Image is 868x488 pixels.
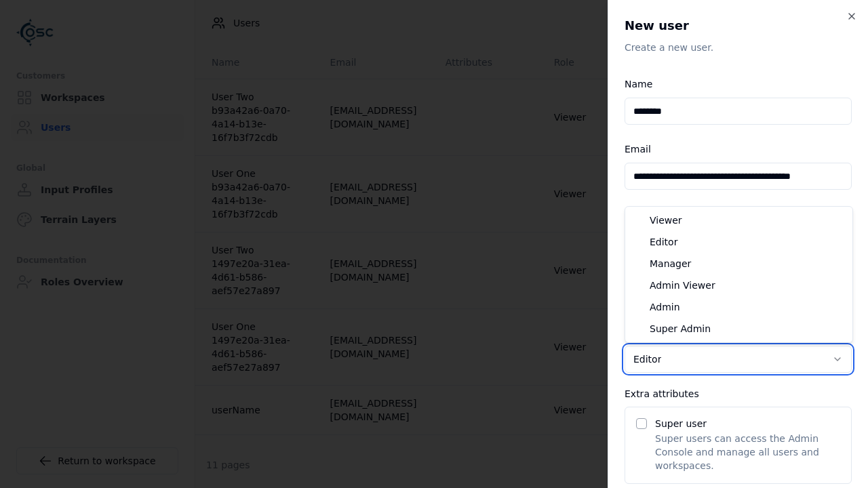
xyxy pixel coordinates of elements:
[650,279,715,292] span: Admin Viewer
[650,235,677,249] span: Editor
[650,300,680,314] span: Admin
[650,213,682,227] span: Viewer
[650,322,711,335] span: Super Admin
[650,257,691,270] span: Manager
